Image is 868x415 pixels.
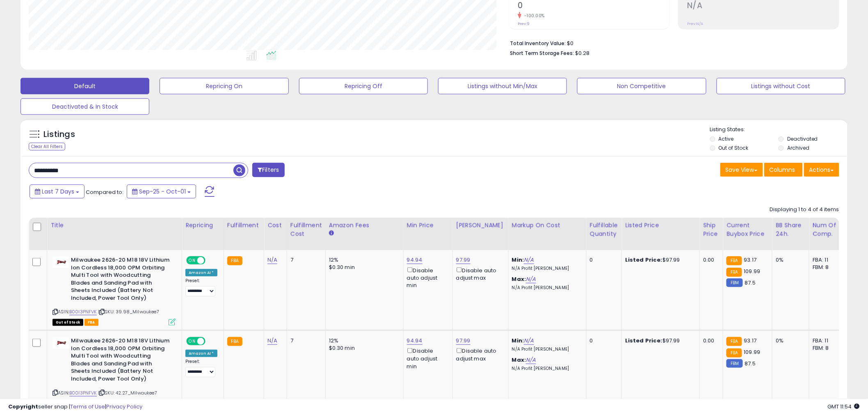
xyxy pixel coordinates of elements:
div: 0.00 [703,337,717,344]
span: 109.99 [744,348,761,356]
div: Fulfillable Quantity [590,221,618,238]
b: Listed Price: [625,256,662,264]
span: | SKU: 39.98_Milwaukee7 [98,308,159,315]
span: Compared to: [86,188,123,196]
span: 93.17 [744,337,757,344]
div: Num of Comp. [813,221,843,238]
b: Min: [512,337,524,344]
div: Amazon AI * [185,350,217,357]
span: Sep-25 - Oct-01 [139,187,186,196]
h5: Listings [43,129,75,140]
img: 215v00nCNDL._SL40_.jpg [53,256,69,268]
a: 94.94 [407,256,423,264]
b: Total Inventory Value: [510,40,566,47]
a: N/A [524,256,534,264]
button: Repricing Off [299,78,428,94]
div: 0.00 [703,256,717,264]
a: 97.99 [456,337,471,345]
div: FBA: 11 [813,337,840,344]
button: Sep-25 - Oct-01 [127,185,196,198]
div: FBM: 8 [813,264,840,271]
a: B00I3PNFVK [69,308,97,315]
div: 7 [290,337,319,344]
div: Min Price [407,221,449,230]
div: 0 [590,256,615,264]
a: B00I3PNFVK [69,390,97,397]
div: BB Share 24h. [776,221,806,238]
div: Preset: [185,278,217,296]
b: Milwaukee 2626-20 M18 18V Lithium Ion Cordless 18,000 OPM Orbiting Multi Tool with Woodcutting Bl... [71,337,171,385]
div: Disable auto adjust max [456,266,502,282]
span: 87.5 [745,279,756,287]
button: Actions [804,163,839,177]
div: Cost [267,221,283,230]
small: FBA [726,337,742,346]
b: Listed Price: [625,337,662,344]
div: 7 [290,256,319,264]
span: ON [187,338,197,345]
p: N/A Profit [PERSON_NAME] [512,285,580,291]
span: 2025-10-9 11:54 GMT [828,403,860,410]
b: Short Term Storage Fees: [510,50,574,57]
span: 109.99 [744,267,761,275]
a: N/A [526,356,536,364]
div: FBA: 11 [813,256,840,264]
button: Columns [764,163,803,177]
div: Clear All Filters [29,143,65,150]
div: $97.99 [625,337,693,344]
b: Max: [512,275,526,283]
small: FBA [227,256,242,265]
div: Disable auto adjust min [407,266,446,289]
a: Terms of Use [70,403,105,410]
button: Deactivated & In Stock [21,98,149,115]
p: N/A Profit [PERSON_NAME] [512,266,580,271]
a: N/A [526,275,536,283]
div: Ship Price [703,221,720,238]
button: Default [21,78,149,94]
b: Max: [512,356,526,364]
div: Title [50,221,178,230]
h2: N/A [687,1,839,12]
label: Active [719,135,734,142]
p: N/A Profit [PERSON_NAME] [512,347,580,352]
b: Milwaukee 2626-20 M18 18V Lithium Ion Cordless 18,000 OPM Orbiting Multi Tool with Woodcutting Bl... [71,256,171,304]
label: Deactivated [787,135,818,142]
span: 93.17 [744,256,757,264]
button: Repricing On [160,78,288,94]
div: $97.99 [625,256,693,264]
div: Preset: [185,359,217,377]
p: N/A Profit [PERSON_NAME] [512,366,580,372]
div: Disable auto adjust min [407,347,446,370]
div: 12% [329,337,397,344]
div: Current Buybox Price [726,221,769,238]
span: Columns [770,166,795,174]
a: N/A [524,337,534,345]
div: ASIN: [53,256,176,325]
small: FBM [726,278,742,287]
div: 0% [776,337,803,344]
button: Listings without Min/Max [438,78,567,94]
span: 87.5 [745,360,756,367]
span: OFF [204,338,217,345]
small: FBA [726,349,742,358]
div: $0.30 min [329,264,397,271]
span: Last 7 Days [42,187,74,196]
small: Prev: N/A [687,21,703,26]
h2: 0 [518,1,669,12]
p: Listing States: [710,126,847,134]
span: | SKU: 42.27_Milwaukee7 [98,390,157,396]
div: seller snap | | [8,403,142,411]
th: The percentage added to the cost of goods (COGS) that forms the calculator for Min & Max prices. [508,218,586,250]
a: N/A [267,256,277,264]
strong: Copyright [8,403,38,410]
div: Repricing [185,221,220,230]
div: Fulfillment [227,221,260,230]
button: Non Competitive [577,78,706,94]
button: Filters [252,163,284,177]
div: Fulfillment Cost [290,221,322,238]
span: All listings that are currently out of stock and unavailable for purchase on Amazon [53,319,83,326]
div: Amazon Fees [329,221,400,230]
div: FBM: 8 [813,344,840,352]
img: 215v00nCNDL._SL40_.jpg [53,337,69,349]
span: FBA [85,319,98,326]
